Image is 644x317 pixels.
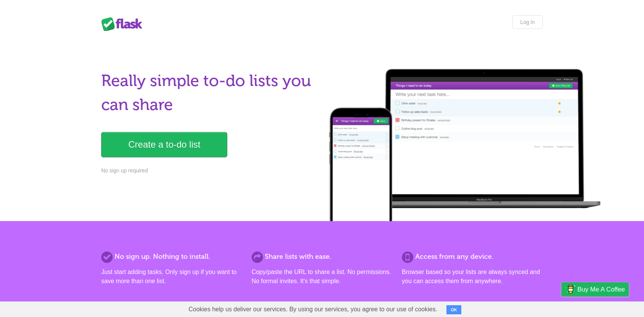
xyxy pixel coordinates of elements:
[446,305,461,314] button: OK
[101,17,147,31] div: Flask Lists
[577,283,625,296] span: Buy me a coffee
[252,252,392,262] h2: Share lists with ease.
[101,167,317,175] p: No sign up required
[252,268,392,286] p: Copy/paste the URL to share a list. No permissions. No formal invites. It's that simple.
[565,283,575,296] img: Buy me a coffee
[402,252,543,262] h2: Access from any device.
[561,282,629,296] a: Buy me a coffee
[512,15,543,29] a: Log in
[101,268,242,286] p: Just start adding tasks. Only sign up if you want to save more than one list.
[101,132,227,157] a: Create a to-do list
[402,268,543,286] p: Browser based so your lists are always synced and you can access them from anywhere.
[101,252,242,262] h2: No sign up. Nothing to install.
[101,69,317,117] h1: Really simple to-do lists you can share
[181,302,445,317] span: Cookies help us deliver our services. By using our services, you agree to our use of cookies.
